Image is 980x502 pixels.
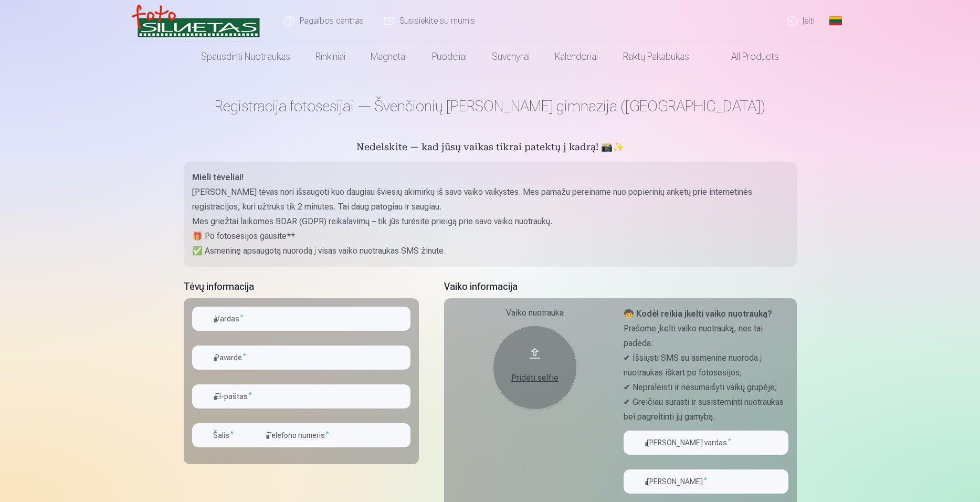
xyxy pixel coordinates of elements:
a: Kalendoriai [542,42,610,71]
button: Šalis* [192,423,260,447]
a: Rinkiniai [303,42,358,71]
p: ✔ Nepraleisti ir nesumaišyti vaikų grupėje; [624,380,788,395]
a: Spausdinti nuotraukas [188,42,303,71]
div: Pridėti selfie [503,372,566,384]
p: ✔ Greičiau surasti ir susisteminti nuotraukas bei pagreitinti jų gamybą. [624,395,788,424]
h5: Tėvų informacija [184,279,419,294]
a: Puodeliai [419,42,479,71]
p: Mes griežtai laikomės BDAR (GDPR) reikalavimų – tik jūs turėsite prieigą prie savo vaiko nuotraukų. [192,214,788,229]
strong: 🧒 Kodėl reikia įkelti vaiko nuotrauką? [624,309,772,319]
p: ✅ Asmeninę apsaugotą nuorodą į visas vaiko nuotraukas SMS žinute. [192,244,788,258]
p: ✔ Išsiųsti SMS su asmenine nuoroda į nuotraukas iškart po fotosesijos; [624,351,788,380]
h5: Nedelskite — kad jūsų vaikas tikrai patektų į kadrą! 📸✨ [184,141,797,155]
a: All products [702,42,792,71]
label: Šalis [209,430,238,441]
p: [PERSON_NAME] tėvas nori išsaugoti kuo daugiau šviesių akimirkų iš savo vaiko vaikystės. Mes pama... [192,185,788,214]
p: Prašome įkelti vaiko nuotrauką, nes tai padeda: [624,321,788,351]
h1: Registracija fotosesijai — Švenčionių [PERSON_NAME] gimnazija ([GEOGRAPHIC_DATA]) [184,97,797,116]
a: Suvenyrai [479,42,542,71]
h5: Vaiko informacija [444,279,797,294]
button: Pridėti selfie [493,326,577,410]
a: Magnetai [358,42,419,71]
p: 🎁 Po fotosesijos gausite** [192,229,788,244]
strong: Mieli tėveliai! [192,172,244,182]
img: /v3 [132,4,260,38]
a: Raktų pakabukas [610,42,702,71]
div: Vaiko nuotrauka [452,307,617,319]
